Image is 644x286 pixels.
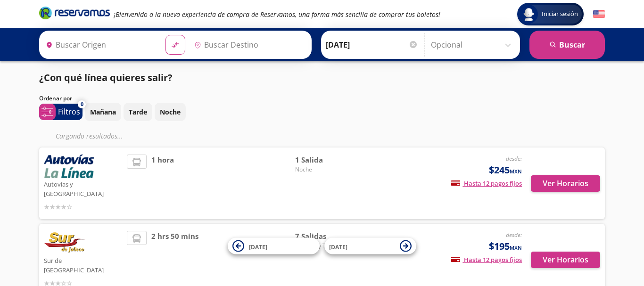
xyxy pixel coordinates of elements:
button: Noche [155,103,186,121]
button: [DATE] [228,238,320,254]
p: Tarde [129,107,147,117]
img: Autovías y La Línea [44,155,94,178]
em: desde: [506,155,522,163]
button: Mañana [85,103,121,121]
em: desde: [506,231,522,239]
a: Brand Logo [39,6,110,23]
p: Ordenar por [39,94,72,103]
i: Brand Logo [39,6,110,20]
button: Buscar [529,31,605,59]
span: $195 [489,239,522,253]
span: Hasta 12 pagos fijos [451,179,522,188]
span: 0 [81,100,83,108]
span: Hasta 12 pagos fijos [451,255,522,264]
span: Iniciar sesión [538,9,582,19]
input: Buscar Destino [190,33,306,57]
span: $245 [489,163,522,177]
span: Noche [295,165,361,174]
em: ¡Bienvenido a la nueva experiencia de compra de Reservamos, una forma más sencilla de comprar tus... [114,10,440,19]
small: MXN [510,168,522,175]
input: Buscar Origen [42,33,158,57]
button: [DATE] [324,238,416,254]
span: 7 Salidas [295,231,361,242]
input: Opcional [431,33,515,57]
p: Sur de [GEOGRAPHIC_DATA] [44,254,122,275]
span: [DATE] [249,243,267,251]
button: Ver Horarios [531,252,600,268]
span: 1 hora [151,155,174,212]
small: MXN [510,244,522,251]
p: Autovías y [GEOGRAPHIC_DATA] [44,178,122,198]
span: [DATE] [329,243,347,251]
img: Sur de Jalisco [44,231,86,254]
p: ¿Con qué línea quieres salir? [39,71,173,85]
span: 1 Salida [295,155,361,165]
em: Cargando resultados ... [56,131,123,140]
button: Tarde [124,103,152,121]
p: Mañana [90,107,116,117]
p: Filtros [58,106,80,117]
input: Elegir Fecha [326,33,418,57]
button: Ver Horarios [531,175,600,192]
p: Noche [160,107,181,117]
button: English [593,8,605,20]
button: 0Filtros [39,104,83,120]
